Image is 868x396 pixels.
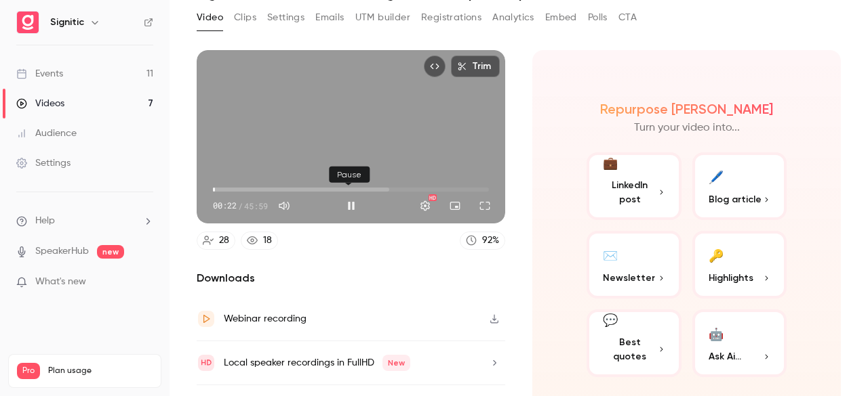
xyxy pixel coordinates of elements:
[492,7,534,28] button: Analytics
[441,192,469,219] button: Turn on miniplayer
[16,97,64,110] div: Videos
[692,231,787,299] button: 🔑Highlights
[460,232,505,250] a: 92%
[197,270,505,286] h2: Downloads
[35,214,55,228] span: Help
[35,275,86,289] span: What's new
[16,156,71,170] div: Settings
[603,178,657,206] span: LinkedIn post
[315,7,344,28] button: Emails
[16,214,153,228] li: help-dropdown-opener
[709,166,724,187] div: 🖊️
[421,7,481,28] button: Registrations
[224,355,410,371] div: Local speaker recordings in FullHD
[634,120,740,136] p: Turn your video into...
[17,363,40,379] span: Pro
[603,154,618,173] div: 💼
[197,232,235,250] a: 28
[471,192,498,219] button: Full screen
[16,67,63,81] div: Events
[603,335,657,364] span: Best quotes
[709,244,724,265] div: 🔑
[241,232,278,250] a: 18
[482,234,499,248] div: 92 %
[587,152,682,220] button: 💼LinkedIn post
[329,167,370,183] div: Pause
[213,200,237,212] span: 00:22
[244,200,268,212] span: 45:59
[709,271,753,285] span: Highlights
[429,194,437,201] div: HD
[234,7,256,28] button: Clips
[424,56,446,77] button: Embed video
[16,127,77,140] div: Audience
[338,192,365,219] button: Pause
[35,244,89,259] a: SpeakerHub
[603,244,618,265] div: ✉️
[224,311,307,327] div: Webinar recording
[263,234,272,248] div: 18
[48,366,153,376] span: Plan usage
[355,7,410,28] button: UTM builder
[219,234,229,248] div: 28
[709,323,724,344] div: 🤖
[692,309,787,377] button: 🤖Ask Ai...
[238,200,243,212] span: /
[412,192,439,219] button: Settings
[267,7,304,28] button: Settings
[382,355,410,371] span: New
[271,192,298,219] button: Mute
[545,7,577,28] button: Embed
[709,192,762,206] span: Blog article
[588,7,608,28] button: Polls
[97,245,124,259] span: new
[17,12,39,33] img: Signitic
[197,7,223,28] button: Video
[587,231,682,299] button: ✉️Newsletter
[600,101,773,117] h2: Repurpose [PERSON_NAME]
[692,152,787,220] button: 🖊️Blog article
[603,311,618,330] div: 💬
[618,7,637,28] button: CTA
[603,271,655,285] span: Newsletter
[213,200,268,212] div: 00:22
[50,16,84,29] h6: Signitic
[709,349,741,364] span: Ask Ai...
[587,309,682,377] button: 💬Best quotes
[451,56,500,77] button: Trim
